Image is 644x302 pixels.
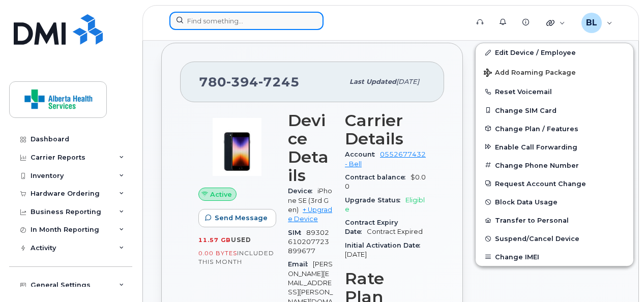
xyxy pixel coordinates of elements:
span: Account [345,150,380,158]
button: Request Account Change [476,174,633,193]
span: [DATE] [345,251,367,258]
span: Initial Activation Date [345,241,425,249]
button: Enable Call Forwarding [476,138,633,156]
span: 11.57 GB [198,236,231,244]
button: Add Roaming Package [476,62,633,82]
button: Change Phone Number [476,156,633,174]
span: Suspend/Cancel Device [495,235,579,243]
span: Active [210,190,232,199]
span: used [231,236,251,244]
button: Reset Voicemail [476,82,633,101]
input: Find something... [169,12,324,30]
span: 780 [199,74,300,89]
h3: Carrier Details [345,111,426,148]
span: included this month [198,249,274,266]
span: SIM [288,229,306,236]
span: Contract balance [345,173,411,181]
span: iPhone SE (3rd Gen) [288,187,332,214]
span: Device [288,187,317,195]
h3: Device Details [288,111,333,185]
div: Brandie Leclair [574,13,620,33]
a: Edit Device / Employee [476,43,633,62]
span: [DATE] [396,78,419,85]
button: Send Message [198,209,276,227]
button: Change Plan / Features [476,119,633,138]
a: + Upgrade Device [288,206,332,223]
span: Last updated [349,78,396,85]
span: BL [586,17,597,29]
button: Suspend/Cancel Device [476,229,633,248]
span: 89302610207723899677 [288,229,329,255]
span: Contract Expired [367,228,423,235]
button: Change IMEI [476,248,633,266]
img: image20231002-3703462-1angbar.jpeg [207,116,268,177]
button: Block Data Usage [476,193,633,211]
span: 0.00 Bytes [198,250,237,257]
span: Send Message [215,213,268,223]
button: Transfer to Personal [476,211,633,229]
span: Contract Expiry Date [345,219,398,235]
span: Change Plan / Features [495,125,578,132]
span: 394 [226,74,258,89]
span: Upgrade Status [345,196,405,204]
span: Eligible [345,196,425,213]
div: Quicklinks [539,13,572,33]
button: Change SIM Card [476,101,633,119]
span: Enable Call Forwarding [495,143,577,150]
span: 7245 [258,74,300,89]
a: 0552677432 - Bell [345,150,426,167]
span: Add Roaming Package [484,69,576,78]
span: Email [288,260,313,268]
